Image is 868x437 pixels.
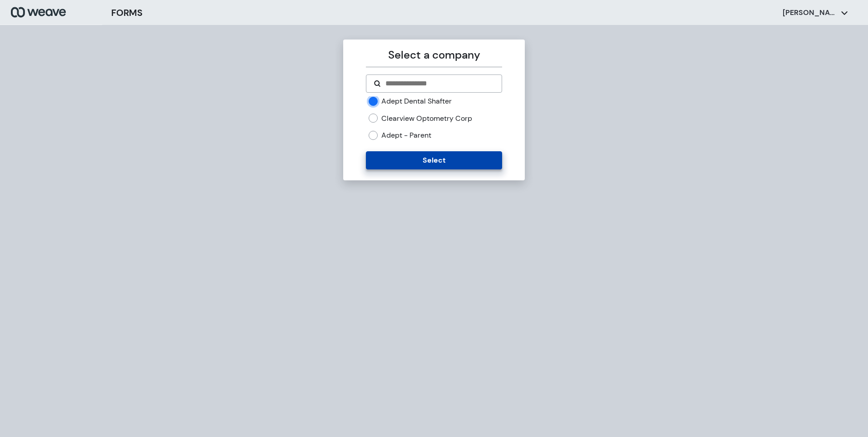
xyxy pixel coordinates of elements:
button: Select [366,151,502,169]
h3: FORMS [111,6,143,20]
label: Clearview Optometry Corp [381,114,472,124]
p: [PERSON_NAME] [783,8,837,18]
input: Search [385,78,494,89]
p: Select a company [366,47,502,63]
label: Adept Dental Shafter [381,96,452,106]
label: Adept - Parent [381,130,431,140]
